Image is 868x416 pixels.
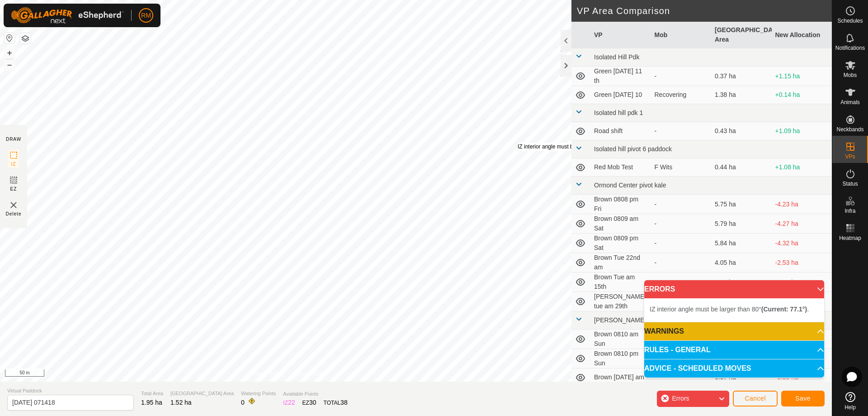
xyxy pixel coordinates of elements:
[590,368,651,387] td: Brown [DATE] am
[324,398,348,407] div: TOTAL
[644,322,824,340] p-accordion-header: WARNINGS
[845,154,855,159] span: VPs
[655,258,708,268] div: -
[11,7,124,24] img: Gallagher Logo
[772,214,832,234] td: -4.27 ha
[644,286,675,293] span: ERRORS
[745,395,766,402] span: Cancel
[772,86,832,104] td: +0.14 ha
[590,158,651,177] td: Red Mob Test
[141,399,162,406] span: 1.95 ha
[711,214,772,234] td: 5.79 ha
[590,330,651,349] td: Brown 0810 am Sun
[761,306,807,313] b: (Current: 77.1°)
[590,349,651,368] td: Brown 0810 pm Sun
[651,22,712,48] th: Mob
[795,395,811,402] span: Save
[283,390,347,398] span: Available Points
[840,100,860,105] span: Animals
[711,122,772,140] td: 0.43 ha
[590,67,651,86] td: Green [DATE] 11 th
[650,306,809,313] span: IZ interior angle must be larger than 80° .
[711,158,772,177] td: 0.44 ha
[844,72,857,78] span: Mobs
[4,59,15,70] button: –
[772,22,832,48] th: New Allocation
[7,387,134,395] span: Virtual Paddock
[655,277,708,287] div: -
[711,86,772,104] td: 1.38 ha
[772,122,832,140] td: +1.09 ha
[594,109,643,116] span: Isolated hill pdk 1
[839,235,861,241] span: Heatmap
[644,346,711,354] span: RULES - GENERAL
[711,273,772,292] td: 3.28 ha
[590,234,651,253] td: Brown 0809 pm Sat
[711,67,772,86] td: 0.37 ha
[772,67,832,86] td: +1.15 ha
[711,234,772,253] td: 5.84 ha
[309,399,316,406] span: 30
[832,388,868,414] a: Help
[772,234,832,253] td: -4.32 ha
[772,273,832,292] td: -1.76 ha
[295,370,321,378] a: Contact Us
[170,390,234,397] span: [GEOGRAPHIC_DATA] Area
[590,214,651,234] td: Brown 0809 am Sat
[644,359,824,378] p-accordion-header: ADVICE - SCHEDULED MOVES
[672,395,689,402] span: Errors
[655,126,708,136] div: -
[590,273,651,292] td: Brown Tue am 15th
[711,253,772,273] td: 4.05 ha
[10,186,17,192] span: EZ
[844,405,856,410] span: Help
[283,398,295,407] div: IZ
[772,253,832,273] td: -2.53 ha
[518,143,654,151] div: IZ interior angle must be larger than 80° .
[594,182,666,189] span: Ormond Center pivot kale
[288,399,295,406] span: 22
[781,391,825,406] button: Save
[594,145,672,153] span: Isolated hill pivot 6 paddock
[170,399,192,406] span: 1.52 ha
[4,48,15,58] button: +
[594,53,639,61] span: Isolated Hill Pdk
[835,45,865,51] span: Notifications
[141,390,163,397] span: Total Area
[590,22,651,48] th: VP
[644,365,751,372] span: ADVICE - SCHEDULED MOVES
[302,398,316,407] div: EZ
[655,163,708,172] div: F Wits
[772,158,832,177] td: +1.08 ha
[772,195,832,214] td: -4.23 ha
[655,239,708,248] div: -
[837,18,863,24] span: Schedules
[655,200,708,209] div: -
[655,219,708,229] div: -
[241,399,245,406] span: 0
[644,328,684,335] span: WARNINGS
[141,11,151,20] span: RM
[844,208,855,214] span: Infra
[655,72,708,81] div: -
[6,136,21,143] div: DRAW
[590,292,651,311] td: [PERSON_NAME] tue am 29th
[8,200,19,210] img: VP
[11,161,16,167] span: IZ
[711,195,772,214] td: 5.75 ha
[20,33,31,44] button: Map Layers
[250,370,284,378] a: Privacy Policy
[733,391,778,406] button: Cancel
[644,341,824,359] p-accordion-header: RULES - GENERAL
[842,181,858,186] span: Status
[340,399,348,406] span: 38
[577,5,832,16] h2: VP Area Comparison
[241,390,276,397] span: Watering Points
[590,86,651,104] td: Green [DATE] 10
[4,33,15,43] button: Reset Map
[590,195,651,214] td: Brown 0808 pm Fri
[836,127,863,132] span: Neckbands
[594,316,651,324] span: [PERSON_NAME] 1
[711,22,772,48] th: [GEOGRAPHIC_DATA] Area
[590,253,651,273] td: Brown Tue 22nd am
